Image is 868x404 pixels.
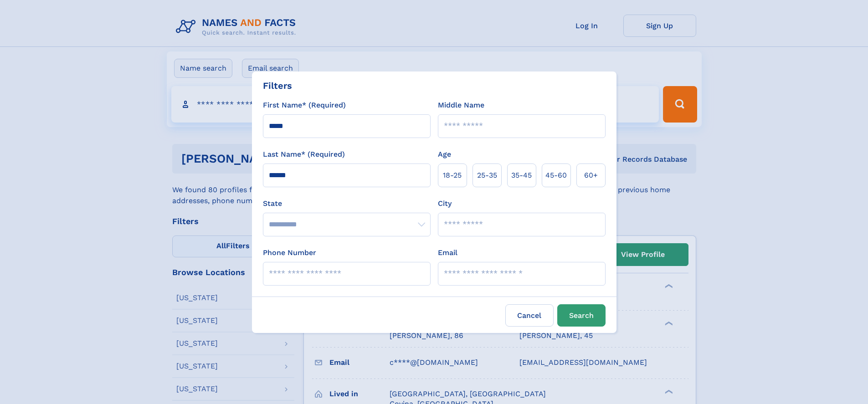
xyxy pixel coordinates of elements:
[263,100,346,111] label: First Name* (Required)
[477,170,497,181] span: 25‑35
[263,198,431,209] label: State
[438,100,484,111] label: Middle Name
[263,79,292,92] div: Filters
[557,304,606,327] button: Search
[511,170,532,181] span: 35‑45
[505,304,554,327] label: Cancel
[545,170,567,181] span: 45‑60
[438,198,452,209] label: City
[584,170,598,181] span: 60+
[438,149,451,160] label: Age
[438,247,457,258] label: Email
[263,149,345,160] label: Last Name* (Required)
[443,170,462,181] span: 18‑25
[263,247,316,258] label: Phone Number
